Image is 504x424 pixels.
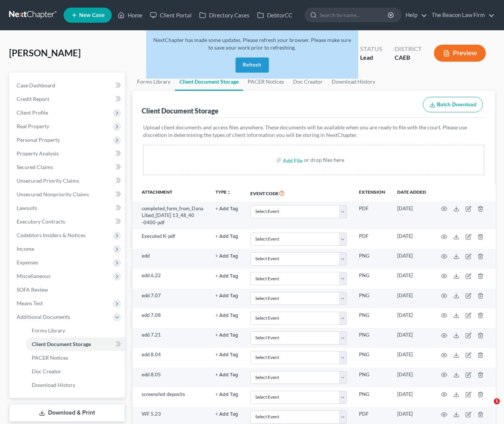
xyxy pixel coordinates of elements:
[9,47,81,58] span: [PERSON_NAME]
[11,215,125,228] a: Executory Contracts
[153,37,351,51] span: NextChapter has made some updates. Please refresh your browser. Please make sure to save your wor...
[215,351,238,358] a: + Add Tag
[391,348,432,368] td: [DATE]
[215,331,238,339] a: + Add Tag
[79,12,105,18] span: New Case
[9,404,125,422] a: Download & Print
[215,373,238,377] button: + Add Tag
[244,184,353,202] th: Event Code
[215,294,238,298] button: + Add Tag
[215,272,238,279] a: + Add Tag
[17,164,53,170] span: Secured Claims
[437,101,476,108] span: Batch Download
[215,233,238,240] a: + Add Tag
[215,313,238,318] button: + Add Tag
[215,353,238,357] button: + Add Tag
[133,387,209,407] td: screenshot deposits
[215,391,238,398] a: + Add Tag
[17,259,38,266] span: Expenses
[133,184,209,202] th: Attachment
[17,314,70,320] span: Additional Documents
[353,249,391,269] td: PNG
[143,124,484,139] p: Upload client documents and access files anywhere. These documents will be available when you are...
[17,273,50,279] span: Miscellaneous
[32,327,65,334] span: Forms Library
[32,368,61,374] span: Doc Creator
[353,387,391,407] td: PNG
[17,245,34,252] span: Income
[395,45,422,53] div: District
[17,177,79,184] span: Unsecured Priority Claims
[320,8,389,22] input: Search by name...
[133,289,209,308] td: edd 7.07
[26,378,125,392] a: Download History
[11,283,125,297] a: SOFA Review
[391,368,432,387] td: [DATE]
[26,337,125,351] a: Client Document Storage
[215,207,238,211] button: + Add Tag
[253,8,296,22] a: DebtorCC
[11,201,125,215] a: Lawsuits
[195,8,253,22] a: Directory Cases
[215,190,231,195] button: TYPEunfold_more
[215,254,238,259] button: + Add Tag
[11,147,125,160] a: Property Analysis
[353,269,391,289] td: PNG
[133,348,209,368] td: edd 8.04
[17,137,60,143] span: Personal Property
[17,286,48,293] span: SOFA Review
[360,45,382,53] div: Status
[353,229,391,249] td: PDF
[26,351,125,365] a: PACER Notices
[32,382,75,388] span: Download History
[133,328,209,348] td: edd 7.21
[215,412,238,417] button: + Add Tag
[32,354,68,361] span: PACER Notices
[215,252,238,259] a: + Add Tag
[391,289,432,308] td: [DATE]
[17,109,48,116] span: Client Profile
[391,249,432,269] td: [DATE]
[11,79,125,92] a: Case Dashboard
[17,123,49,129] span: Real Property
[215,410,238,418] a: + Add Tag
[17,232,86,238] span: Codebtors Insiders & Notices
[215,274,238,279] button: + Add Tag
[215,392,238,397] button: + Add Tag
[353,289,391,308] td: PNG
[353,308,391,328] td: PNG
[494,398,500,404] span: 1
[17,150,59,157] span: Property Analysis
[215,333,238,338] button: + Add Tag
[353,328,391,348] td: PNG
[353,202,391,229] td: PDF
[114,8,146,22] a: Home
[17,96,49,102] span: Credit Report
[434,45,486,62] button: Preview
[17,191,89,197] span: Unsecured Nonpriority Claims
[391,328,432,348] td: [DATE]
[215,205,238,212] a: + Add Tag
[215,371,238,378] a: + Add Tag
[133,368,209,387] td: edd 8.05
[11,174,125,188] a: Unsecured Priority Claims
[26,365,125,378] a: Doc Creator
[133,229,209,249] td: Executed K-pdf
[215,312,238,319] a: + Add Tag
[142,106,218,115] div: Client Document Storage
[133,308,209,328] td: edd 7.08
[17,218,65,225] span: Executory Contracts
[11,188,125,201] a: Unsecured Nonpriority Claims
[391,269,432,289] td: [DATE]
[133,73,175,91] a: Forms Library
[402,8,427,22] a: Help
[17,300,43,306] span: Means Test
[304,156,344,164] div: or drop files here
[17,82,55,89] span: Case Dashboard
[428,8,495,22] a: The Beacon Law Firm
[391,184,432,202] th: Date added
[226,190,231,195] i: unfold_more
[360,53,382,62] div: Lead
[353,348,391,368] td: PNG
[26,324,125,337] a: Forms Library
